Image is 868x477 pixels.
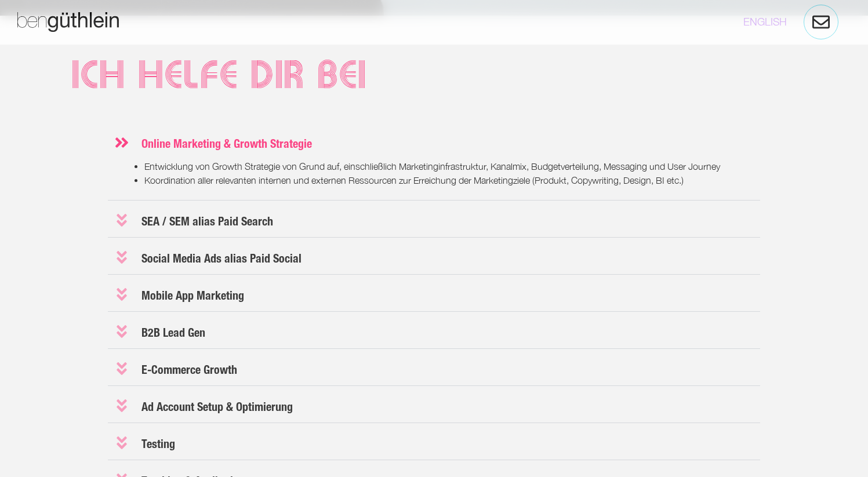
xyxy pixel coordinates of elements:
a: ENGLISH [743,16,787,28]
a: Mobile App Marketing [141,289,244,302]
h3: Social Media Ads alias Paid Social [108,241,760,275]
div: Online Marketing & Growth Strategie [108,159,760,201]
h2: Ich helfe dir bei [72,56,797,91]
h3: Testing [108,426,760,460]
li: Entwicklung von Growth Strategie von Grund auf, einschließlich Marketinginfrastruktur, Kanalmix, ... [144,159,761,173]
a: E-Commerce Growth [141,363,237,376]
h3: E-Commerce Growth [108,352,760,386]
a: Ad Account Setup & Optimierung [141,400,293,413]
h3: Online Marketing & Growth Strategie [108,126,760,159]
a: B2B Lead Gen [141,326,205,339]
h3: B2B Lead Gen [108,315,760,349]
a: SEA / SEM alias Paid Search [141,214,273,228]
h3: Mobile App Marketing [108,278,760,312]
a: Social Media Ads alias Paid Social [141,252,302,265]
h3: Ad Account Setup & Optimierung [108,389,760,423]
a: Online Marketing & Growth Strategie [141,137,312,150]
h3: SEA / SEM alias Paid Search [108,203,760,238]
li: Koordination aller relevanten internen und externen Ressourcen zur Erreichung der Marketingziele ... [144,173,761,187]
a: Testing [141,437,175,450]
